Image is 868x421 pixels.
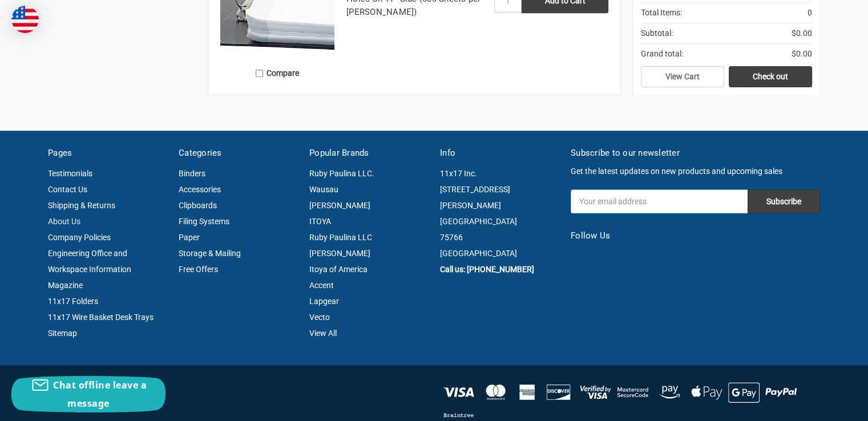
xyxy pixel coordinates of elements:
[179,233,200,242] a: Paper
[309,201,370,210] a: [PERSON_NAME]
[309,217,331,226] a: ITOYA
[571,165,820,177] p: Get the latest updates on new products and upcoming sales
[309,147,428,160] h5: Popular Brands
[309,185,338,194] a: Wausau
[792,48,812,60] span: $0.00
[179,201,217,210] a: Clipboards
[309,265,368,274] a: Itoya of America
[220,64,334,83] label: Compare
[641,27,673,39] span: Subtotal:
[309,233,372,242] a: Ruby Paulina LLC
[792,27,812,39] span: $0.00
[571,147,820,160] h5: Subscribe to our newsletter
[440,265,534,274] a: Call us: [PHONE_NUMBER]
[48,147,167,160] h5: Pages
[48,329,77,338] a: Sitemap
[309,281,334,290] a: Accent
[641,48,683,60] span: Grand total:
[179,249,241,258] a: Storage & Mailing
[48,201,115,210] a: Shipping & Returns
[48,249,131,290] a: Engineering Office and Workspace Information Magazine
[729,66,812,88] a: Check out
[179,169,205,178] a: Binders
[11,6,39,33] img: duty and tax information for United States
[309,297,339,306] a: Lapgear
[309,313,330,322] a: Vecto
[309,249,370,258] a: [PERSON_NAME]
[748,189,820,213] input: Subscribe
[179,147,297,160] h5: Categories
[641,7,682,19] span: Total Items:
[179,265,218,274] a: Free Offers
[48,297,98,306] a: 11x17 Folders
[641,66,724,88] a: View Cart
[309,169,374,178] a: Ruby Paulina LLC.
[48,185,87,194] a: Contact Us
[309,329,337,338] a: View All
[48,169,92,178] a: Testimonials
[440,147,559,160] h5: Info
[11,376,165,412] button: Chat offline leave a message
[48,398,428,410] p: © 2025 11x17
[179,185,221,194] a: Accessories
[571,189,748,213] input: Your email address
[440,165,559,261] address: 11x17 Inc. [STREET_ADDRESS][PERSON_NAME] [GEOGRAPHIC_DATA] 75766 [GEOGRAPHIC_DATA]
[256,70,263,77] input: Compare
[53,379,147,410] span: Chat offline leave a message
[48,313,154,322] a: 11x17 Wire Basket Desk Trays
[571,229,820,242] h5: Follow Us
[48,217,80,226] a: About Us
[48,233,111,242] a: Company Policies
[179,217,229,226] a: Filing Systems
[808,7,812,19] span: 0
